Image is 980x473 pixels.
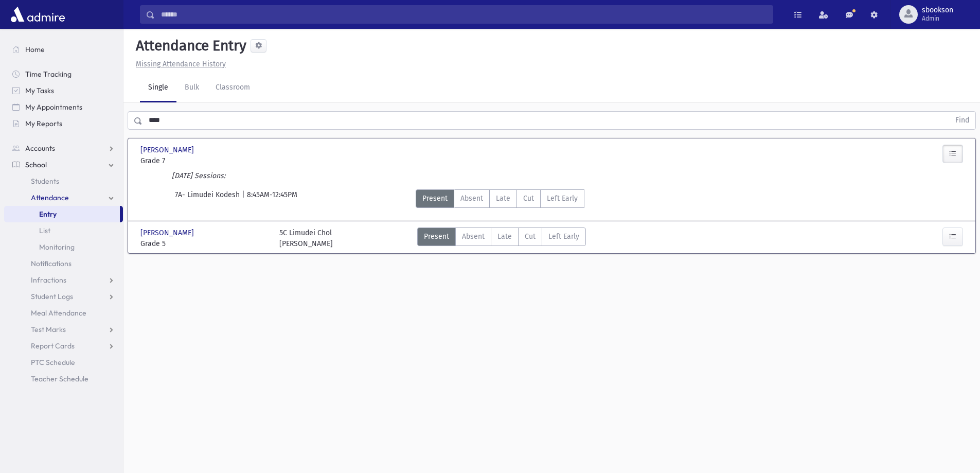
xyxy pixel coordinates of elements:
[140,238,269,249] span: Grade 5
[247,189,297,208] span: 8:45AM-12:45PM
[25,45,45,54] span: Home
[424,231,449,242] span: Present
[416,189,584,208] div: AttTypes
[4,66,123,82] a: Time Tracking
[132,37,246,55] h5: Attendance Entry
[4,115,123,132] a: My Reports
[155,5,773,24] input: Search
[4,222,123,239] a: List
[4,272,123,288] a: Infractions
[31,358,75,367] span: PTC Schedule
[922,14,953,23] span: Admin
[25,144,55,153] span: Accounts
[4,189,123,206] a: Attendance
[4,82,123,99] a: My Tasks
[4,140,123,156] a: Accounts
[422,193,448,204] span: Present
[4,206,120,222] a: Entry
[31,177,59,186] span: Students
[4,41,123,58] a: Home
[949,112,975,129] button: Find
[4,255,123,272] a: Notifications
[31,325,66,334] span: Test Marks
[4,338,123,354] a: Report Cards
[242,189,247,208] span: |
[132,60,226,68] a: Missing Attendance History
[4,99,123,115] a: My Appointments
[140,227,196,238] span: [PERSON_NAME]
[4,239,123,255] a: Monitoring
[525,231,536,242] span: Cut
[39,242,75,252] span: Monitoring
[140,74,176,102] a: Single
[4,354,123,371] a: PTC Schedule
[922,6,953,14] span: sbookson
[140,145,196,155] span: [PERSON_NAME]
[25,160,47,169] span: School
[31,341,75,351] span: Report Cards
[460,193,483,204] span: Absent
[176,74,207,102] a: Bulk
[279,227,333,249] div: 5C Limudei Chol [PERSON_NAME]
[31,292,73,301] span: Student Logs
[31,259,72,268] span: Notifications
[39,226,50,235] span: List
[31,374,88,383] span: Teacher Schedule
[496,193,510,204] span: Late
[4,321,123,338] a: Test Marks
[25,86,54,95] span: My Tasks
[25,119,62,128] span: My Reports
[172,171,225,180] i: [DATE] Sessions:
[136,60,226,68] u: Missing Attendance History
[4,288,123,305] a: Student Logs
[25,69,72,79] span: Time Tracking
[547,193,578,204] span: Left Early
[4,173,123,189] a: Students
[140,155,269,166] span: Grade 7
[548,231,579,242] span: Left Early
[462,231,485,242] span: Absent
[175,189,242,208] span: 7A- Limudei Kodesh
[417,227,586,249] div: AttTypes
[39,209,57,219] span: Entry
[31,275,66,285] span: Infractions
[4,371,123,387] a: Teacher Schedule
[8,4,67,25] img: AdmirePro
[4,305,123,321] a: Meal Attendance
[4,156,123,173] a: School
[31,308,86,318] span: Meal Attendance
[497,231,512,242] span: Late
[25,102,82,112] span: My Appointments
[523,193,534,204] span: Cut
[31,193,69,202] span: Attendance
[207,74,258,102] a: Classroom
